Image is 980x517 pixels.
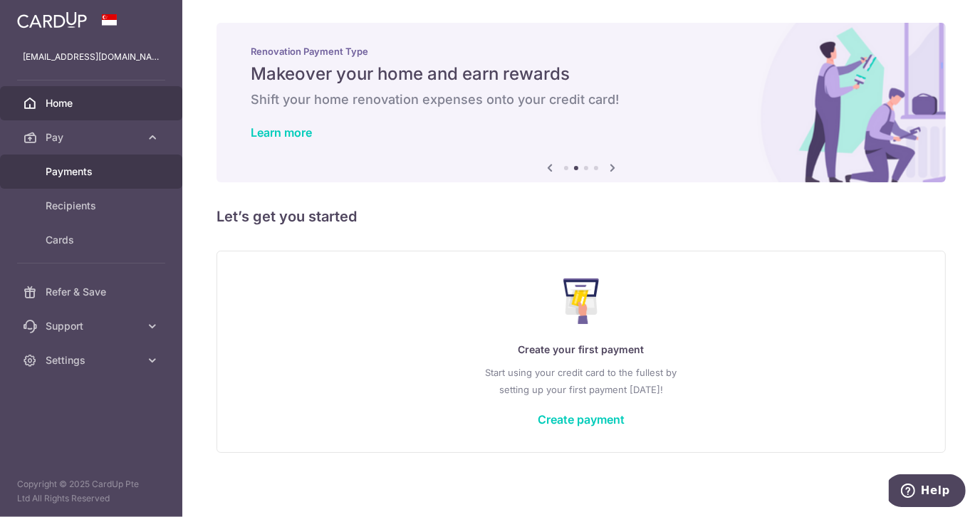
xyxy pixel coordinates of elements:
h5: Let’s get you started [217,205,946,228]
a: Learn more [251,125,312,140]
iframe: Opens a widget where you can find more information [889,474,966,510]
img: Make Payment [563,278,600,324]
h6: Shift your home renovation expenses onto your credit card! [251,91,912,108]
span: Support [46,319,140,333]
h5: Makeover your home and earn rewards [251,63,912,85]
a: Create payment [538,412,625,427]
img: CardUp [17,11,87,28]
span: Payments [46,164,140,179]
p: Renovation Payment Type [251,46,912,57]
span: Recipients [46,199,140,213]
span: Home [46,96,140,110]
span: Settings [46,353,140,367]
p: Start using your credit card to the fullest by setting up your first payment [DATE]! [246,364,917,398]
p: [EMAIL_ADDRESS][DOMAIN_NAME] [23,50,160,64]
span: Pay [46,130,140,145]
p: Create your first payment [246,341,917,358]
img: Renovation banner [217,23,946,182]
span: Cards [46,233,140,247]
span: Refer & Save [46,285,140,299]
